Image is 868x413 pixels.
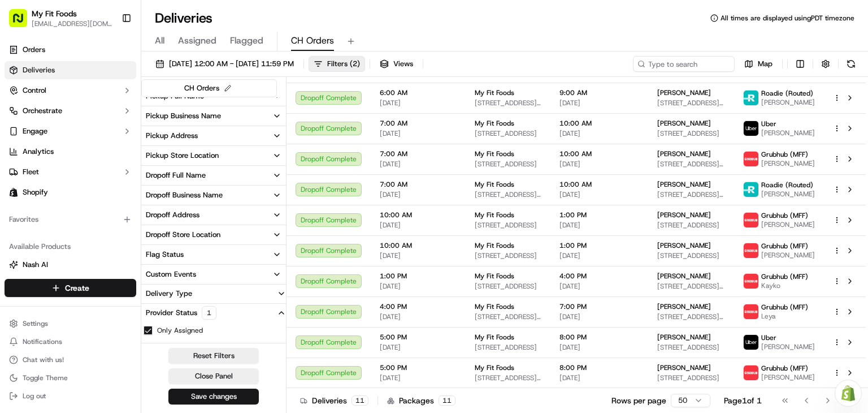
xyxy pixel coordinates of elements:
div: 11 [351,395,368,406]
div: Page 1 of 1 [724,395,762,406]
span: [DATE] [380,251,457,260]
span: 1:00 PM [380,272,457,281]
img: 5e692f75ce7d37001a5d71f1 [744,243,758,258]
span: My Fit Foods [475,210,514,220]
div: 1 [202,306,216,320]
span: [DATE] [559,343,639,352]
a: Shopify [5,183,136,201]
span: All times are displayed using PDT timezone [721,14,854,23]
div: 11 [439,395,455,406]
span: [STREET_ADDRESS][PERSON_NAME] [657,160,725,169]
span: [PERSON_NAME] [657,363,711,372]
span: 8:00 PM [559,363,639,372]
span: 5:00 PM [380,363,457,372]
button: Pickup Address [141,126,286,145]
img: 5e692f75ce7d37001a5d71f1 [744,365,758,380]
button: Dropoff Full Name [141,166,286,185]
span: [DATE] [380,312,457,321]
span: Engage [23,126,47,136]
span: Grubhub (MFF) [761,211,808,220]
button: Toggle Theme [5,370,136,386]
span: [PERSON_NAME] [657,119,711,128]
button: Close Panel [168,368,259,384]
span: [PERSON_NAME] [657,333,711,342]
span: [PERSON_NAME] [761,373,815,382]
span: 10:00 AM [380,210,457,220]
button: My Fit Foods [32,8,77,19]
span: [DATE] [380,373,457,382]
span: [STREET_ADDRESS] [657,129,725,138]
span: [STREET_ADDRESS][PERSON_NAME] [475,312,541,321]
h1: Deliveries [155,9,212,27]
img: roadie-logo-v2.jpg [744,91,758,105]
span: [PERSON_NAME] [761,220,815,229]
span: [STREET_ADDRESS][PERSON_NAME] [475,98,541,107]
button: Dropoff Store Location [141,225,286,244]
span: [STREET_ADDRESS] [475,160,541,169]
span: [STREET_ADDRESS] [657,373,725,382]
input: Type to search [633,56,735,72]
span: [STREET_ADDRESS] [475,221,541,230]
span: [PERSON_NAME] [761,128,815,137]
span: [DATE] [559,373,639,382]
button: Filters(2) [309,56,365,72]
span: [PERSON_NAME] [657,180,711,189]
div: Dropoff Full Name [146,170,206,180]
button: Log out [5,388,136,404]
span: My Fit Foods [475,333,514,342]
span: My Fit Foods [475,241,514,250]
span: 7:00 PM [559,302,639,311]
span: All [155,34,164,48]
span: 10:00 AM [380,241,457,250]
span: [STREET_ADDRESS][PERSON_NAME] [475,373,541,382]
span: Grubhub (MFF) [761,303,808,312]
span: 1:00 PM [559,241,639,250]
span: [STREET_ADDRESS] [657,343,725,352]
span: 10:00 AM [559,149,639,158]
span: [DATE] [380,98,457,107]
div: Delivery Type [141,289,197,299]
span: CH Orders [291,34,334,48]
button: Engage [5,122,136,140]
p: Welcome 👋 [11,45,206,63]
span: [STREET_ADDRESS] [475,129,541,138]
span: [PERSON_NAME] [657,210,711,220]
span: Knowledge Base [23,164,86,175]
span: [PERSON_NAME] [657,149,711,158]
button: Provider Status1 [141,304,286,322]
span: [STREET_ADDRESS][PERSON_NAME] [657,312,725,321]
span: 7:00 AM [380,119,457,128]
img: uber-new-logo.jpeg [744,335,758,350]
span: [PERSON_NAME] [761,98,815,107]
span: [DATE] [380,282,457,291]
span: Grubhub (MFF) [761,242,808,251]
span: [STREET_ADDRESS][PERSON_NAME] [657,282,725,291]
button: Views [375,56,418,72]
span: [PERSON_NAME] [761,251,815,260]
span: [DATE] [380,343,457,352]
span: [DATE] [559,251,639,260]
span: [DATE] [559,190,639,199]
span: [DATE] [559,98,639,107]
span: API Documentation [107,164,181,175]
span: 4:00 PM [380,302,457,311]
div: Pickup Address [146,131,198,141]
p: Rows per page [611,395,666,406]
button: Pickup Store Location [141,146,286,165]
button: Refresh [843,56,859,72]
button: [EMAIL_ADDRESS][DOMAIN_NAME] [32,19,112,28]
span: Uber [761,119,776,128]
div: Dropoff Business Name [146,190,223,200]
span: Grubhub (MFF) [761,150,808,159]
img: Shopify logo [9,188,18,197]
span: Chat with us! [23,355,64,364]
span: Roadie (Routed) [761,180,813,190]
span: Create [65,282,89,294]
span: My Fit Foods [475,272,514,281]
span: Deliveries [23,65,55,75]
a: Deliveries [5,61,136,79]
span: [STREET_ADDRESS] [657,221,725,230]
span: My Fit Foods [475,180,514,189]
